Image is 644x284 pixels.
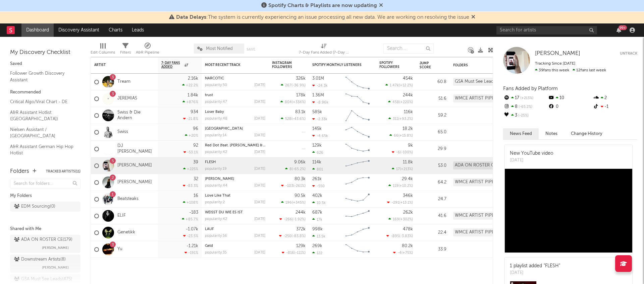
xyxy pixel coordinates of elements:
[312,194,322,198] div: 402k
[402,177,413,181] div: 29.4k
[296,210,306,215] div: 244k
[194,194,198,198] div: 16
[392,100,399,104] span: 458
[205,211,243,214] a: WEISST DU WIE ES IST
[136,49,159,57] div: A&R Pipeline
[161,61,183,69] span: 7-Day Fans Added
[510,270,560,276] div: [DATE]
[280,100,306,104] div: ( )
[312,76,324,81] div: 3.01M
[294,177,306,181] div: 80.3k
[205,227,214,231] a: LAUF
[189,210,198,215] div: -183
[503,128,539,139] button: News Feed
[420,179,446,187] div: 64.2
[182,100,198,104] div: +876 %
[193,143,198,148] div: 92
[286,251,294,255] span: -816
[205,217,227,221] div: popularity: 42
[186,244,198,248] div: -1.21k
[117,79,130,85] a: Tream
[136,40,159,60] div: A&R Pipeline
[282,251,306,255] div: ( )
[312,134,328,138] div: -4.65k
[453,161,509,169] div: ADA ON ROSTER CE (179)
[294,194,306,198] div: 90.5k
[10,60,80,68] div: Saved
[420,212,446,220] div: 41.6
[593,102,637,111] div: -1
[293,167,305,171] span: -65.2 %
[292,84,305,87] span: -36.9 %
[544,264,560,268] a: "FLESH"
[183,117,198,121] div: -21.8 %
[10,202,80,212] a: EDM Sourcing(0)
[127,23,149,37] a: Leads
[518,105,532,109] span: -65.2 %
[312,217,322,222] div: 17k
[535,51,580,56] span: [PERSON_NAME]
[388,100,413,104] div: ( )
[420,128,446,136] div: 65.0
[205,83,227,87] div: popularity: 50
[10,167,29,175] div: Folders
[279,217,306,221] div: ( )
[10,235,80,253] a: ADA ON ROSTER CE(179)[PERSON_NAME]
[254,134,265,137] div: [DATE]
[184,251,198,255] div: -191 %
[420,145,446,153] div: 29.9
[91,49,115,57] div: Edit Columns
[54,23,104,37] a: Discovery Assistant
[386,234,413,238] div: ( )
[342,107,373,124] svg: Chart title
[193,160,198,164] div: 39
[194,177,198,181] div: 32
[292,234,305,238] span: -83.8 %
[564,128,609,139] button: Change History
[117,143,155,155] a: DJ [PERSON_NAME]
[312,201,326,205] div: 10.5k
[394,134,398,138] span: 66
[420,162,446,170] div: 53.0
[10,143,74,157] a: A&R Assistant German Hip Hop Hotlist
[312,100,328,104] div: -8.96k
[205,227,265,231] div: LAUF
[539,128,564,139] button: Notes
[393,184,398,188] span: 119
[396,151,400,154] span: -6
[205,194,265,198] div: Love Like That
[392,167,413,171] div: ( )
[94,63,145,67] div: Artist
[383,44,434,54] input: Search...
[14,236,72,244] div: ADA ON ROSTER CE ( 179 )
[281,117,306,121] div: ( )
[535,68,606,72] span: 12 fans last week
[403,160,413,164] div: 11.8k
[285,117,291,121] span: 528
[272,61,296,69] div: Instagram Followers
[620,50,637,57] button: Untrack
[14,275,72,283] div: GSA Must See Leads ( 475 )
[205,93,265,97] div: trust
[205,160,216,164] a: FLESH
[205,201,225,204] div: popularity: 2
[183,184,198,188] div: -83.3 %
[254,234,265,238] div: [DATE]
[388,217,413,221] div: ( )
[396,167,400,171] span: 17
[312,177,322,181] div: 261k
[391,234,399,238] span: -895
[205,93,213,97] a: trust
[91,40,115,60] div: Edit Columns
[342,224,373,241] svg: Chart title
[205,144,294,147] a: Red Dot (feat. [PERSON_NAME] & [PERSON_NAME])
[403,227,413,231] div: 478k
[21,23,54,37] a: Dashboard
[342,74,373,90] svg: Chart title
[402,244,413,248] div: 80.2k
[420,229,446,237] div: 22.4
[503,86,558,91] span: Fans Added by Platform
[279,234,306,238] div: ( )
[292,117,305,121] span: -43.6 %
[289,167,292,171] span: 8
